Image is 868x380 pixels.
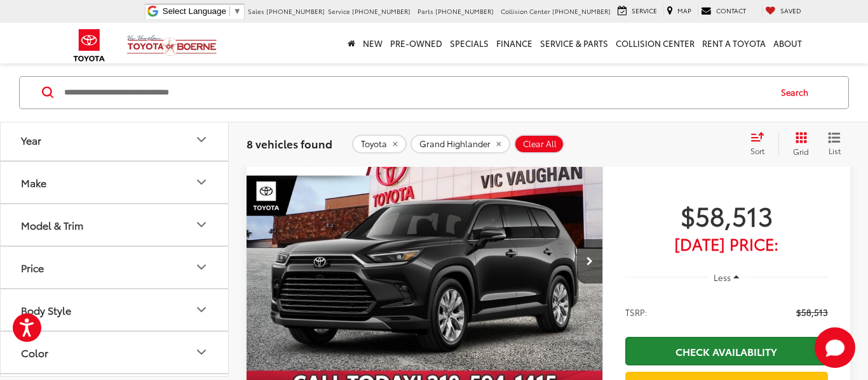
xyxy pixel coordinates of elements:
span: [DATE] Price: [625,237,828,250]
button: ColorColor [1,331,229,372]
span: Parts [417,6,433,16]
a: About [770,23,806,63]
a: Service [614,6,660,17]
button: Clear All [514,134,564,154]
div: Make [21,176,46,188]
span: ▼ [233,6,241,16]
span: Select Language [163,6,226,16]
span: [PHONE_NUMBER] [266,6,325,16]
a: Select Language​ [163,6,241,16]
div: Body Style [194,302,209,317]
a: Specials [446,23,492,63]
span: $58,513 [625,199,828,231]
a: Collision Center [612,23,698,63]
div: Body Style [21,303,71,315]
div: Color [194,344,209,360]
span: Less [714,272,731,283]
span: Toyota [361,139,387,149]
button: YearYear [1,119,229,160]
a: Pre-Owned [386,23,446,63]
a: Rent a Toyota [698,23,770,63]
span: TSRP: [625,306,648,318]
button: Toggle Chat Window [815,327,855,368]
span: [PHONE_NUMBER] [552,6,611,16]
span: [PHONE_NUMBER] [435,6,494,16]
span: Sort [750,145,764,156]
a: Finance [492,23,536,63]
img: Toyota [65,25,113,66]
span: Contact [716,6,746,15]
button: Model & TrimModel & Trim [1,204,229,245]
button: Grid View [778,131,818,157]
a: Home [344,23,359,63]
img: Vic Vaughan Toyota of Boerne [126,34,217,56]
button: PricePrice [1,246,229,287]
span: Grand Highlander [419,139,491,149]
span: Grid [793,146,809,157]
span: ​ [229,6,230,16]
span: Service [328,6,350,16]
span: Service [632,6,657,15]
svg: Start Chat [815,327,855,368]
button: Body StyleBody Style [1,289,229,330]
button: Less [708,266,746,289]
div: Model & Trim [21,218,83,230]
a: Contact [698,6,749,17]
a: Map [663,6,695,17]
span: Collision Center [501,6,550,16]
div: Model & Trim [194,217,209,232]
a: Service & Parts: Opens in a new tab [536,23,612,63]
span: Saved [780,6,801,15]
button: remove Toyota [352,134,407,154]
span: 8 vehicles found [247,136,332,151]
div: Price [21,261,44,273]
a: Check Availability [625,337,828,365]
div: Make [194,174,209,190]
button: Next image [577,239,602,284]
div: Color [21,346,48,358]
button: Select sort value [744,131,778,157]
a: My Saved Vehicles [762,6,804,17]
span: [PHONE_NUMBER] [352,6,410,16]
button: Search [769,77,827,108]
button: MakeMake [1,161,229,202]
span: Map [677,6,691,15]
span: Sales [248,6,264,16]
span: List [828,145,841,156]
button: List View [818,131,850,157]
a: New [359,23,386,63]
input: Search by Make, Model, or Keyword [63,77,769,108]
div: Year [194,132,209,147]
span: Clear All [523,139,557,149]
div: Price [194,259,209,275]
div: Year [21,133,41,145]
button: remove Grand%20Highlander [410,134,510,154]
span: $58,513 [796,306,828,318]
